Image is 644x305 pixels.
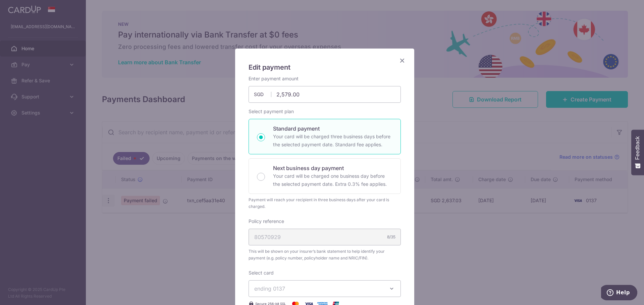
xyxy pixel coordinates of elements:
input: 0.00 [249,86,401,103]
span: SGD [254,91,271,98]
span: Help [15,5,29,11]
p: Your card will be charged three business days before the selected payment date. Standard fee appl... [273,133,392,149]
label: Policy reference [249,218,284,225]
button: ending 0137 [249,280,401,297]
iframe: Opens a widget where you can find more information [601,285,637,302]
button: Close [398,57,406,65]
p: Your card will be charged one business day before the selected payment date. Extra 0.3% fee applies. [273,172,392,188]
span: Feedback [635,136,641,160]
div: Payment will reach your recipient in three business days after your card is charged. [249,197,401,210]
div: 8/35 [387,234,395,240]
label: Select payment plan [249,108,294,115]
h5: Edit payment [249,62,401,73]
label: Enter payment amount [249,75,299,82]
p: Standard payment [273,125,392,133]
span: ending 0137 [254,285,285,292]
p: Next business day payment [273,164,392,172]
span: This will be shown on your insurer’s bank statement to help identify your payment (e.g. policy nu... [249,248,401,261]
label: Select card [249,270,274,276]
button: Feedback - Show survey [631,130,644,175]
